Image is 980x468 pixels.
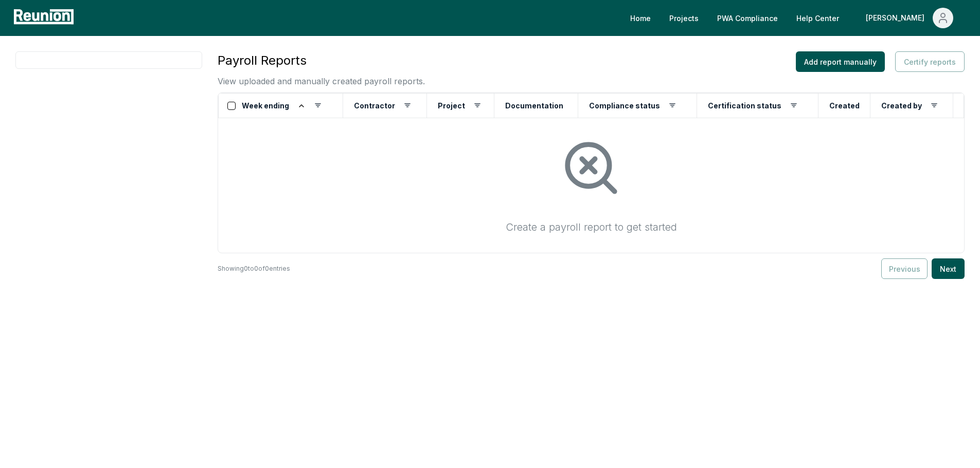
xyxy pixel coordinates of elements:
nav: Main [622,8,970,28]
button: Created by [879,96,924,116]
button: Documentation [503,96,565,116]
button: Next [932,258,965,279]
button: [PERSON_NAME] [858,8,961,28]
a: Help Center [788,8,847,28]
button: Week ending [240,96,308,116]
p: View uploaded and manually created payroll reports. [218,75,425,87]
button: Project [436,96,467,116]
button: Contractor [352,96,397,116]
button: Created [827,96,862,116]
button: Certification status [706,96,783,116]
a: Projects [661,8,707,28]
div: [PERSON_NAME] [866,8,929,28]
button: Add report manually [796,51,885,72]
button: Compliance status [587,96,662,116]
a: PWA Compliance [709,8,786,28]
div: Create a payroll report to get started [468,220,715,234]
a: Home [622,8,659,28]
p: Showing 0 to 0 of 0 entries [218,264,290,274]
h3: Payroll Reports [218,51,425,70]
